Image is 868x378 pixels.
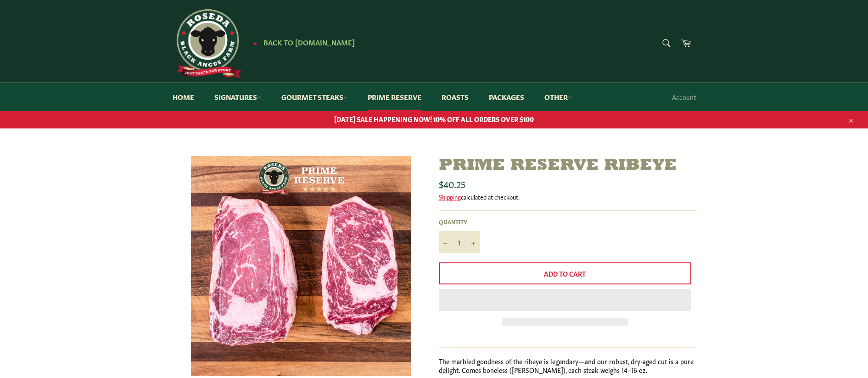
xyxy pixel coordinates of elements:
a: Gourmet Steaks [272,83,357,111]
button: Increase item quantity by one [466,231,480,253]
h1: Prime Reserve Ribeye [439,156,696,176]
button: Add to Cart [439,262,691,284]
span: ★ [252,39,258,46]
a: Other [535,83,581,111]
a: Roasts [432,83,478,111]
label: Quantity [439,218,480,226]
span: $40.25 [439,177,465,190]
div: calculated at checkout. [439,193,696,201]
a: Prime Reserve [358,83,431,111]
a: Signatures [205,83,270,111]
a: Home [163,83,203,111]
span: Add to Cart [544,269,586,278]
a: Account [667,83,700,111]
a: Shipping [439,192,461,201]
p: The marbled goodness of the ribeye is legendary—and our robust, dry-aged cut is a pure delight. C... [439,357,696,375]
img: Roseda Beef [173,9,241,78]
span: Back to [DOMAIN_NAME] [263,37,355,47]
button: Reduce item quantity by one [439,231,453,253]
a: Packages [480,83,533,111]
a: ★ Back to [DOMAIN_NAME] [248,39,355,46]
img: Prime Reserve Ribeye [191,156,411,376]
